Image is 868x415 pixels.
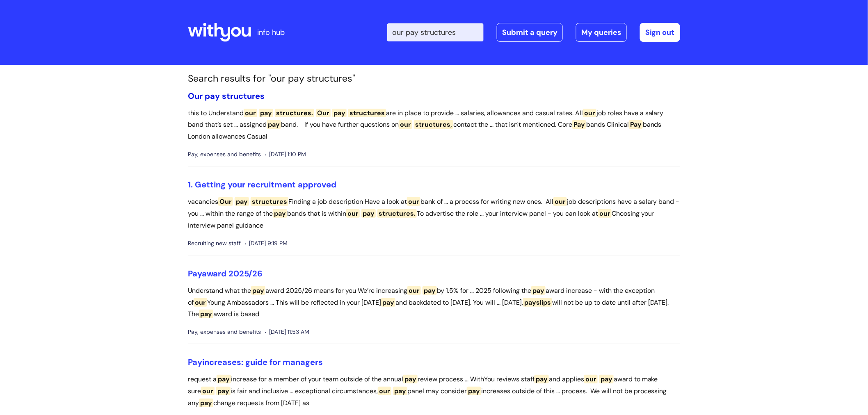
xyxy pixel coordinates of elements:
[218,197,233,206] span: Our
[361,209,376,218] span: pay
[188,357,202,367] span: Pay
[259,109,273,117] span: pay
[251,197,288,206] span: structures
[275,109,314,117] span: structures.
[576,23,627,42] a: My queries
[251,286,265,295] span: pay
[381,298,395,307] span: pay
[414,120,453,129] span: structures,
[348,109,386,117] span: structures
[188,107,680,143] p: this to Understand are in place to provide ... salaries, allowances and casual rates. All job rol...
[523,298,552,307] span: payslips
[407,286,421,295] span: our
[188,73,680,84] h1: Search results for "our pay structures"
[378,387,391,395] span: our
[531,286,546,295] span: pay
[188,179,336,190] a: 1. Getting your recruitment approved
[497,23,563,42] a: Submit a query
[265,327,309,337] span: [DATE] 11:53 AM
[199,399,213,407] span: pay
[244,109,257,117] span: our
[216,387,231,395] span: pay
[598,209,612,218] span: our
[188,91,265,101] a: Our pay structures
[188,149,261,160] span: Pay, expenses and benefits
[583,109,596,117] span: our
[584,375,598,383] span: our
[629,120,643,129] span: Pay
[188,238,241,249] span: Recruiting new staff
[316,109,331,117] span: Our
[188,91,203,101] span: Our
[205,91,220,101] span: pay
[188,268,263,279] a: Payaward 2025/26
[201,387,215,395] span: our
[399,120,412,129] span: our
[222,91,265,101] span: structures
[332,109,347,117] span: pay
[535,375,549,383] span: pay
[393,387,407,395] span: pay
[553,197,567,206] span: our
[403,375,418,383] span: pay
[377,209,417,218] span: structures.
[217,375,231,383] span: pay
[599,375,614,383] span: pay
[423,286,437,295] span: pay
[188,357,323,367] a: Payincreases: guide for managers
[407,197,420,206] span: our
[188,285,680,320] p: Understand what the award 2025/26 means for you We’re increasing by 1.5% for ... 2025 following t...
[467,387,481,395] span: pay
[387,23,484,41] input: Search
[199,310,213,318] span: pay
[257,26,285,39] p: info hub
[640,23,680,42] a: Sign out
[346,209,360,218] span: our
[188,327,261,337] span: Pay, expenses and benefits
[188,268,202,279] span: Pay
[265,149,306,160] span: [DATE] 1:10 PM
[245,238,288,249] span: [DATE] 9:19 PM
[572,120,586,129] span: Pay
[235,197,249,206] span: pay
[188,196,680,231] p: vacancies Finding a job description Have a look at bank of ... a process for writing new ones. Al...
[188,374,680,409] p: request a increase for a member of your team outside of the annual review process ... WithYou rev...
[387,23,680,42] div: | -
[273,209,287,218] span: pay
[267,120,281,129] span: pay
[194,298,207,307] span: our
